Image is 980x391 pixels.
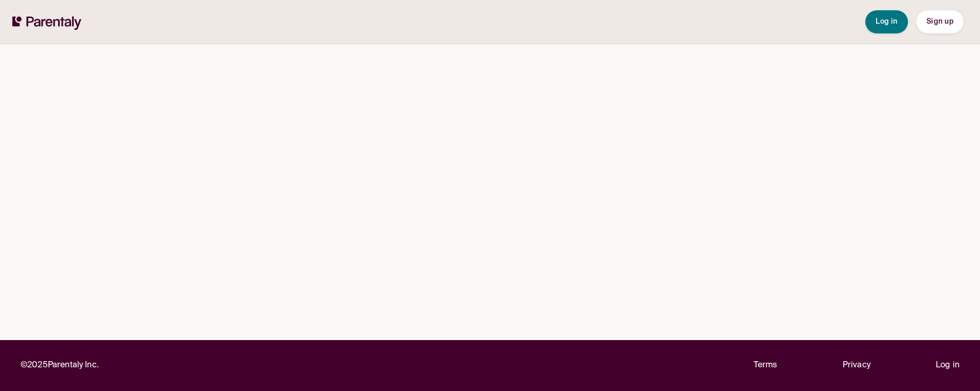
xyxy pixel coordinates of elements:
[865,10,908,33] button: Log in
[876,18,898,25] span: Log in
[936,359,959,372] a: Log in
[754,359,777,372] a: Terms
[21,359,99,372] p: © 2025 Parentaly Inc.
[926,18,953,25] span: Sign up
[843,359,870,372] a: Privacy
[916,10,964,33] button: Sign up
